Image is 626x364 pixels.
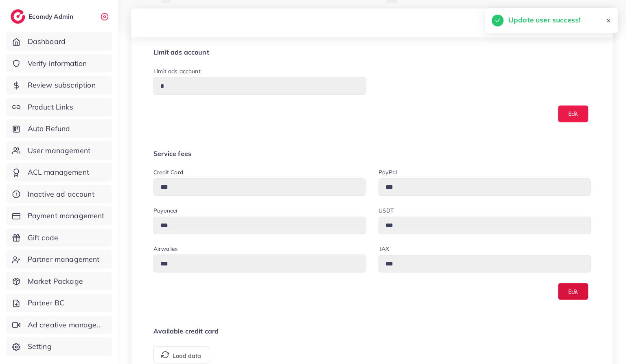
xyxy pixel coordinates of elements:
[28,189,94,200] span: Inactive ad account
[6,272,112,291] a: Market Package
[153,206,178,215] label: Payoneer
[6,98,112,116] a: Product Links
[28,211,105,221] span: Payment management
[6,206,112,225] a: Payment management
[28,13,75,20] h2: Ecomdy Admin
[6,54,112,73] a: Verify information
[11,9,25,24] img: logo
[28,102,73,112] span: Product Links
[379,245,389,253] label: TAX
[11,9,75,24] a: logoEcomdy Admin
[6,141,112,160] a: User management
[153,48,591,56] h4: Limit ads account
[28,167,89,178] span: ACL management
[6,316,112,334] a: Ad creative management
[28,298,65,308] span: Partner BC
[6,76,112,94] a: Review subscription
[28,254,100,265] span: Partner management
[6,294,112,312] a: Partner BC
[6,250,112,269] a: Partner management
[153,150,591,158] h4: Service fees
[153,67,201,75] label: Limit ads account
[28,123,70,134] span: Auto Refund
[28,341,52,352] span: Setting
[28,145,90,156] span: User management
[508,15,580,25] h5: Update user success!
[28,58,87,69] span: Verify information
[161,351,201,359] span: Load data
[153,245,177,253] label: Airwallex
[6,32,112,51] a: Dashboard
[6,119,112,138] a: Auto Refund
[379,168,397,176] label: PayPal
[6,228,112,247] a: Gift code
[6,337,112,356] a: Setting
[153,346,209,363] button: Load data
[28,276,83,287] span: Market Package
[153,168,183,176] label: Credit card
[28,232,58,243] span: Gift code
[558,283,588,300] button: Edit
[28,80,96,90] span: Review subscription
[28,36,66,47] span: Dashboard
[28,320,106,330] span: Ad creative management
[558,105,588,122] button: Edit
[6,163,112,182] a: ACL management
[153,327,591,335] h4: Available credit card
[379,206,394,215] label: USDT
[6,185,112,204] a: Inactive ad account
